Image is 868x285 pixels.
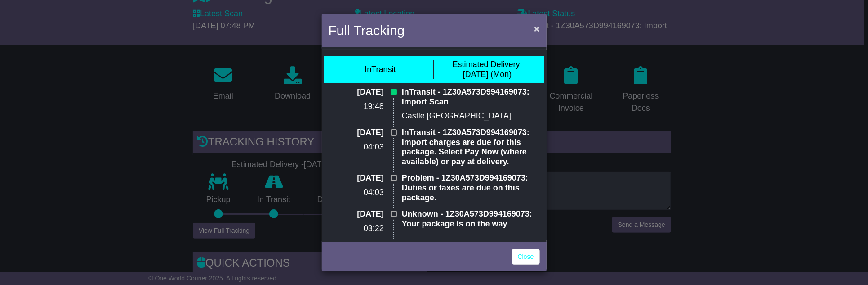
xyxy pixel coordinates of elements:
p: [DATE] [329,87,384,97]
button: Close [530,19,544,38]
div: [DATE] (Mon) [452,60,522,79]
p: 04:03 [329,142,384,152]
p: 04:03 [329,188,384,198]
p: InTransit - 1Z30A573D994169073: Import charges are due for this package. Select Pay Now (where av... [402,128,540,167]
p: 03:22 [329,224,384,234]
p: [DATE] [329,209,384,219]
h4: Full Tracking [329,20,405,41]
p: [DATE] [329,128,384,138]
p: [DATE] [329,173,384,183]
div: InTransit [365,65,396,75]
p: Unknown - 1Z30A573D994169073: Your package is on the way [402,209,540,229]
p: 19:48 [329,102,384,112]
p: Castle [GEOGRAPHIC_DATA] [402,111,540,121]
p: InTransit - 1Z30A573D994169073: Import Scan [402,87,540,107]
a: Close [512,249,540,265]
span: × [534,23,539,34]
span: Estimated Delivery: [452,60,522,69]
p: Problem - 1Z30A573D994169073: Duties or taxes are due on this package. [402,173,540,203]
